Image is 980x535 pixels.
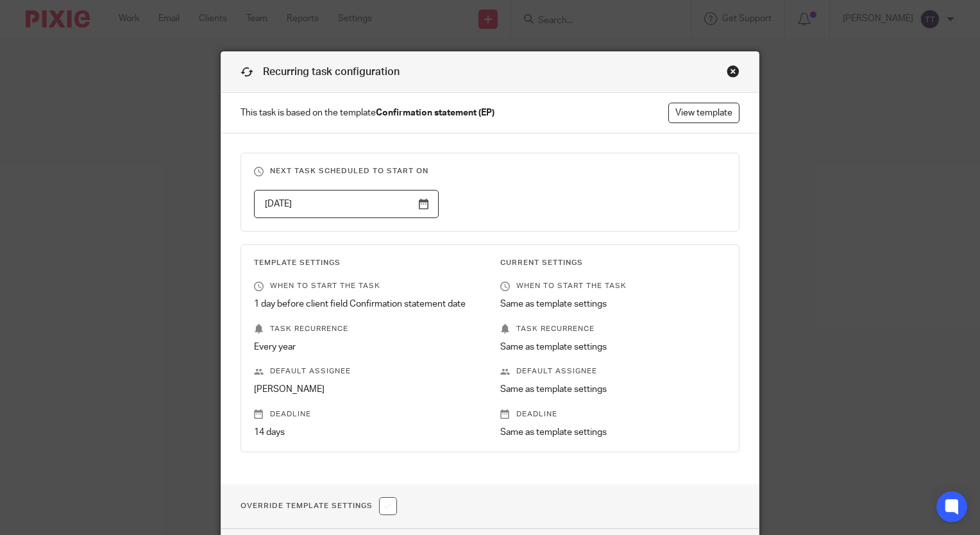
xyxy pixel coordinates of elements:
p: Deadline [500,409,727,420]
strong: Confirmation statement (EP) [376,108,494,117]
p: Task recurrence [500,324,727,334]
p: 1 day before client field Confirmation statement date [254,298,480,310]
p: When to start the task [254,281,480,291]
p: Same as template settings [500,298,727,310]
p: Same as template settings [500,341,727,353]
h3: Template Settings [254,258,480,268]
h3: Current Settings [500,258,727,268]
p: Default assignee [254,366,480,377]
p: When to start the task [500,281,727,291]
h1: Recurring task configuration [241,65,400,80]
p: [PERSON_NAME] [254,383,480,396]
p: 14 days [254,426,480,439]
h3: Next task scheduled to start on [254,166,726,176]
p: Same as template settings [500,426,727,439]
p: Task recurrence [254,324,480,334]
p: Every year [254,341,480,353]
p: Default assignee [500,366,727,377]
span: This task is based on the template [241,106,494,119]
p: Same as template settings [500,383,727,396]
div: Close this dialog window [727,65,739,78]
p: Deadline [254,409,480,420]
h1: Override Template Settings [241,497,397,515]
a: View template [668,103,739,123]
